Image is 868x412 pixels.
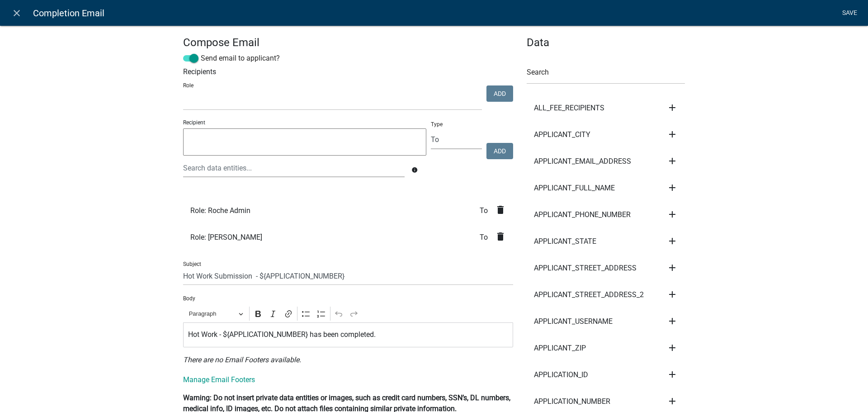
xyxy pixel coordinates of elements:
p: Hot Work - ${APPLICATION_NUMBER} has been completed. [188,329,509,340]
span: APPLICANT_STREET_ADDRESS_2 [534,291,644,298]
i: There are no Email Footers available. [183,355,301,364]
i: add [667,369,678,380]
i: add [667,129,678,140]
span: Role: [PERSON_NAME] [190,234,262,241]
span: Paragraph [189,308,236,319]
i: add [667,262,678,273]
i: add [667,156,678,166]
i: info [411,167,418,173]
span: APPLICANT_EMAIL_ADDRESS [534,158,631,165]
h6: Recipients [183,67,513,76]
span: APPLICATION_ID [534,371,588,379]
div: Editor toolbar [183,305,513,322]
i: add [667,209,678,220]
a: Save [838,5,861,22]
span: APPLICANT_FULL_NAME [534,185,615,192]
i: close [11,8,22,19]
button: Add [486,85,513,102]
i: add [667,396,678,407]
span: APPLICANT_USERNAME [534,318,613,325]
span: APPLICANT_STREET_ADDRESS [534,265,637,272]
label: Send email to applicant? [183,53,280,64]
h4: Data [527,36,685,49]
button: Add [486,143,513,159]
span: APPLICANT_STATE [534,238,596,245]
p: Recipient [183,118,426,127]
span: To [480,207,495,214]
span: To [480,234,495,241]
h4: Compose Email [183,36,513,49]
div: Editor editing area: main. Press Alt+0 for help. [183,322,513,347]
i: delete [495,204,506,215]
span: Role: Roche Admin [190,207,250,214]
button: Paragraph, Heading [185,307,247,321]
i: add [667,316,678,327]
i: add [667,236,678,246]
i: add [667,342,678,353]
label: Role [183,83,193,88]
span: APPLICATION_NUMBER [534,398,610,405]
i: add [667,289,678,300]
span: APPLICANT_PHONE_NUMBER [534,211,631,218]
input: Search data entities... [183,159,405,177]
span: APPLICANT_ZIP [534,345,586,352]
i: delete [495,231,506,242]
span: ALL_FEE_RECIPIENTS [534,104,604,112]
i: add [667,182,678,193]
label: Body [183,296,195,301]
a: Manage Email Footers [183,375,255,384]
i: add [667,102,678,113]
span: Completion Email [33,4,104,22]
span: APPLICANT_CITY [534,131,590,138]
label: Type [431,122,443,127]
